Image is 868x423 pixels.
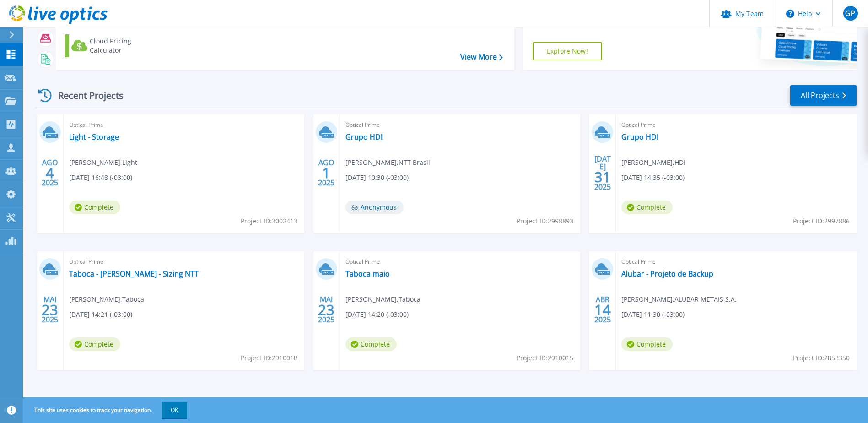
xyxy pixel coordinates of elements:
span: Project ID: 2997886 [793,216,850,226]
span: Optical Prime [69,120,299,130]
span: Complete [69,201,120,214]
span: Project ID: 2910018 [241,353,297,363]
span: Optical Prime [345,120,575,130]
span: Optical Prime [621,120,851,130]
span: 31 [594,173,611,181]
span: [PERSON_NAME] , Taboca [345,294,421,304]
div: [DATE] 2025 [594,156,611,190]
div: MAI 2025 [41,293,59,326]
div: MAI 2025 [318,293,335,326]
span: [DATE] 14:35 (-03:00) [621,173,685,183]
a: View More [460,53,503,61]
span: [DATE] 14:21 (-03:00) [69,309,132,320]
span: Anonymous [345,201,404,214]
span: 14 [594,306,611,314]
button: OK [162,402,187,418]
a: Alubar - Projeto de Backup [621,269,713,278]
span: Project ID: 2910015 [517,353,573,363]
a: Light - Storage [69,132,119,141]
a: Explore Now! [533,42,602,60]
span: Optical Prime [621,257,851,267]
span: [DATE] 11:30 (-03:00) [621,309,685,320]
span: Complete [345,337,397,351]
span: [PERSON_NAME] , NTT Brasil [345,157,430,168]
span: [PERSON_NAME] , Light [69,157,137,168]
span: Project ID: 3002413 [241,216,297,226]
span: Optical Prime [69,257,299,267]
span: Complete [69,337,120,351]
div: ABR 2025 [594,293,611,326]
span: 23 [318,306,334,314]
span: This site uses cookies to track your navigation. [25,402,187,418]
a: Grupo HDI [345,132,383,141]
a: Taboca - [PERSON_NAME] - Sizing NTT [69,269,199,278]
span: Optical Prime [345,257,575,267]
a: Taboca maio [345,269,390,278]
div: Recent Projects [35,84,136,107]
div: AGO 2025 [318,156,335,190]
div: Cloud Pricing Calculator [90,37,163,55]
span: 23 [42,306,58,314]
span: [PERSON_NAME] , Taboca [69,294,144,304]
span: GP [845,10,855,17]
span: [DATE] 14:20 (-03:00) [345,309,409,320]
span: [PERSON_NAME] , HDI [621,157,685,168]
span: 1 [322,169,330,177]
a: All Projects [790,85,857,106]
span: Project ID: 2998893 [517,216,573,226]
div: AGO 2025 [41,156,59,190]
span: [DATE] 10:30 (-03:00) [345,173,409,183]
a: Grupo HDI [621,132,658,141]
a: Cloud Pricing Calculator [65,34,167,57]
span: [DATE] 16:48 (-03:00) [69,173,132,183]
span: Complete [621,337,673,351]
span: Complete [621,201,673,214]
span: [PERSON_NAME] , ALUBAR METAIS S.A. [621,294,737,304]
span: Project ID: 2858350 [793,353,850,363]
span: 4 [46,169,54,177]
